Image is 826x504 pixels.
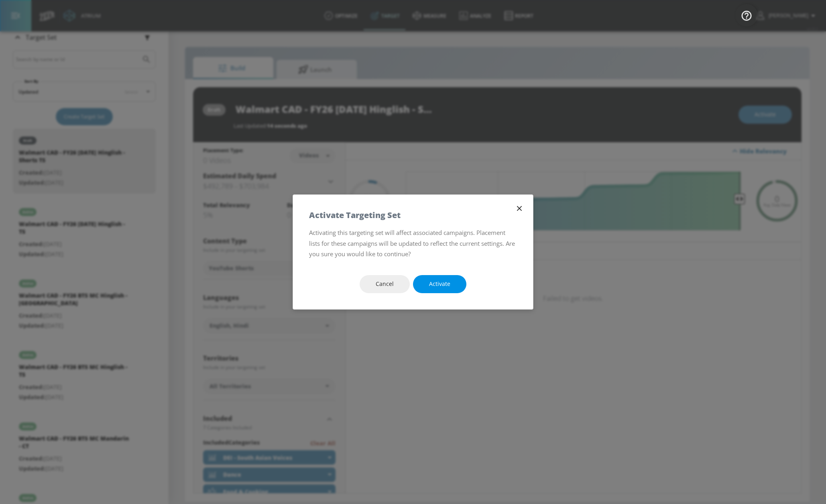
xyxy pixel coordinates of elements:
p: Activating this targeting set will affect associated campaigns. Placement lists for these campaig... [309,227,517,259]
h5: Activate Targeting Set [309,211,401,219]
button: Cancel [360,275,410,293]
button: Open Resource Center [735,4,758,27]
button: Activate [413,275,466,293]
span: Cancel [376,279,394,289]
span: Activate [429,279,450,289]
